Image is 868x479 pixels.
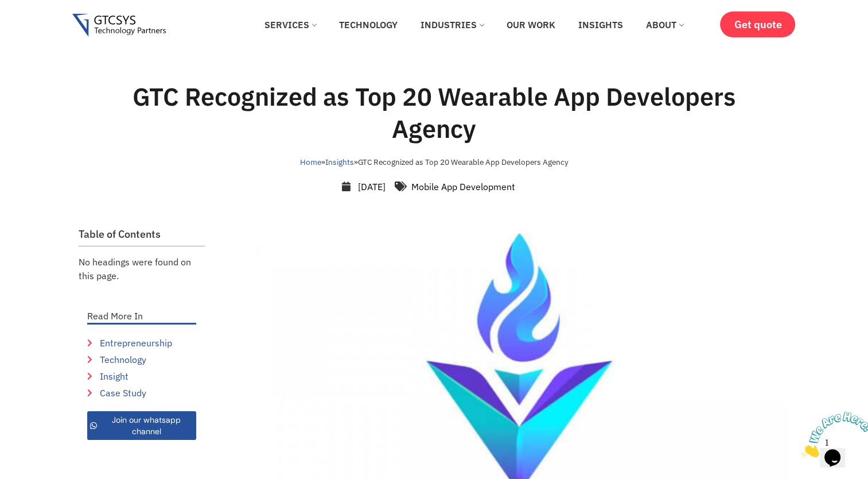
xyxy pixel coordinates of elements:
a: Mobile App Development [411,181,515,192]
span: Insight [97,369,129,383]
a: About [637,12,692,37]
span: » » [300,157,569,167]
time: [DATE] [358,181,386,192]
span: Get quote [734,18,781,30]
span: GTC Recognized as Top 20 Wearable App Developers Agency [358,157,569,167]
iframe: chat widget [797,407,868,462]
div: No headings were found on this page. [79,249,205,288]
a: Insights [325,157,354,167]
img: Chat attention grabber [5,5,76,50]
span: Case Study [97,386,146,400]
img: Gtcsys logo [72,14,166,37]
a: Get quote [720,11,795,37]
span: 1 [5,5,9,14]
p: Read More In [87,311,196,320]
h2: Table of Contents [79,228,205,241]
a: Entrepreneurship [87,336,196,350]
a: Services [256,12,325,37]
h1: GTC Recognized as Top 20 Wearable App Developers Agency [109,80,760,145]
a: Technology [87,353,196,366]
a: Insights [570,12,632,37]
span: Entrepreneurship [97,336,172,350]
a: Case Study [87,386,196,400]
a: Insight [87,369,196,383]
span: Join our whatsapp channel [100,414,193,437]
a: Home [300,157,321,167]
a: Join our whatsapp channel [87,411,196,440]
a: Technology [330,12,406,37]
span: Technology [97,353,146,366]
a: Industries [412,12,492,37]
a: Our Work [498,12,564,37]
